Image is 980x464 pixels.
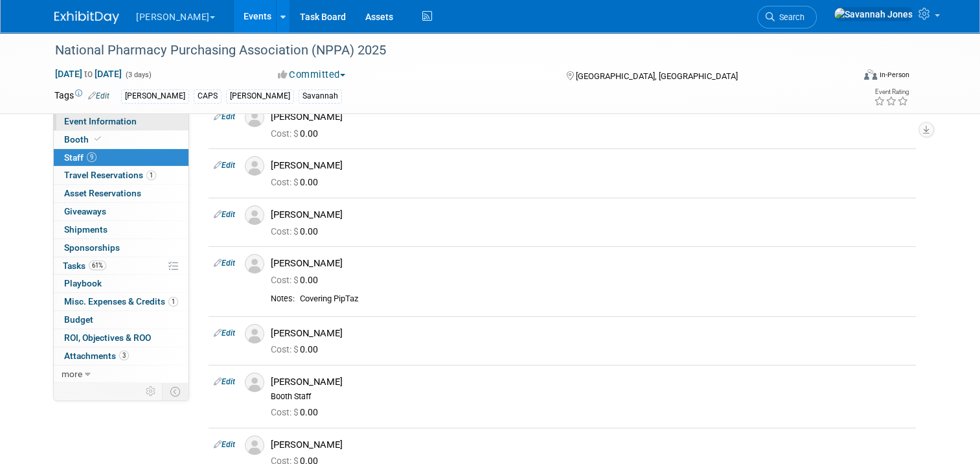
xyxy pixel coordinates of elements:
div: [PERSON_NAME] [271,376,911,388]
div: Event Format [783,67,909,87]
a: Tasks61% [54,257,188,275]
a: Attachments3 [54,347,188,365]
img: Associate-Profile-5.png [245,108,264,127]
a: Edit [214,259,235,268]
div: [PERSON_NAME] [271,439,911,451]
div: [PERSON_NAME] [271,209,911,221]
td: Toggle Event Tabs [163,383,189,400]
span: Giveaways [64,206,106,216]
span: Booth [64,134,104,145]
span: Cost: $ [271,128,300,139]
td: Personalize Event Tab Strip [140,383,163,400]
div: Booth Staff [271,391,911,402]
a: Sponsorships [54,239,188,257]
span: Misc. Expenses & Credits [64,296,178,307]
a: Staff9 [54,149,188,167]
span: Event Information [64,116,137,126]
span: Sponsorships [64,242,120,253]
div: [PERSON_NAME] [271,327,911,340]
span: 0.00 [271,226,323,237]
i: Booth reservation complete [95,135,101,143]
a: Edit [88,91,109,100]
span: Tasks [63,261,106,271]
span: (3 days) [124,71,152,79]
span: Search [775,12,804,22]
a: Playbook [54,275,188,292]
div: CAPS [194,89,222,103]
a: Edit [214,161,235,170]
span: [DATE] [DATE] [54,68,122,80]
a: Booth [54,131,188,148]
span: 0.00 [271,407,323,417]
a: ROI, Objectives & ROO [54,329,188,347]
span: Travel Reservations [64,170,156,180]
span: 0.00 [271,128,323,139]
div: [PERSON_NAME] [271,111,911,123]
img: Savannah Jones [834,7,913,21]
a: Travel Reservations1 [54,167,188,184]
div: Savannah [299,89,342,103]
div: In-Person [879,70,909,80]
div: [PERSON_NAME] [121,89,189,103]
a: Shipments [54,221,188,238]
span: Budget [64,314,93,325]
span: 0.00 [271,177,323,187]
img: ExhibitDay [54,11,119,24]
span: Asset Reservations [64,188,141,198]
div: Covering PipTaz [300,294,911,305]
a: Giveaways [54,203,188,220]
img: Associate-Profile-5.png [245,435,264,455]
div: [PERSON_NAME] [226,89,294,103]
span: 9 [87,152,97,162]
a: Edit [214,440,235,449]
span: Cost: $ [271,407,300,417]
span: Cost: $ [271,344,300,354]
span: 3 [119,351,129,360]
div: Event Rating [874,89,909,95]
span: Cost: $ [271,275,300,285]
div: [PERSON_NAME] [271,257,911,270]
span: Staff [64,152,97,163]
a: Edit [214,210,235,219]
img: Format-Inperson.png [864,69,877,80]
span: Shipments [64,224,108,235]
span: Playbook [64,278,102,288]
div: [PERSON_NAME] [271,159,911,172]
td: Tags [54,89,109,104]
span: 0.00 [271,275,323,285]
span: Cost: $ [271,226,300,237]
img: Associate-Profile-5.png [245,373,264,392]
img: Associate-Profile-5.png [245,324,264,343]
img: Associate-Profile-5.png [245,156,264,176]
a: Edit [214,329,235,338]
span: 61% [89,261,106,270]
span: 1 [146,170,156,180]
a: Budget [54,311,188,329]
a: Search [757,6,817,29]
span: 0.00 [271,344,323,354]
span: Cost: $ [271,177,300,187]
img: Associate-Profile-5.png [245,254,264,273]
span: Attachments [64,351,129,361]
span: ROI, Objectives & ROO [64,332,151,343]
a: Misc. Expenses & Credits1 [54,293,188,310]
img: Associate-Profile-5.png [245,205,264,225]
div: National Pharmacy Purchasing Association (NPPA) 2025 [51,39,837,62]
span: 1 [168,297,178,307]
a: Asset Reservations [54,185,188,202]
a: Edit [214,112,235,121]
a: more [54,365,188,383]
span: to [82,69,95,79]
a: Edit [214,377,235,386]
span: [GEOGRAPHIC_DATA], [GEOGRAPHIC_DATA] [576,71,738,81]
div: Notes: [271,294,295,304]
a: Event Information [54,113,188,130]
button: Committed [273,68,350,82]
span: more [62,369,82,379]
